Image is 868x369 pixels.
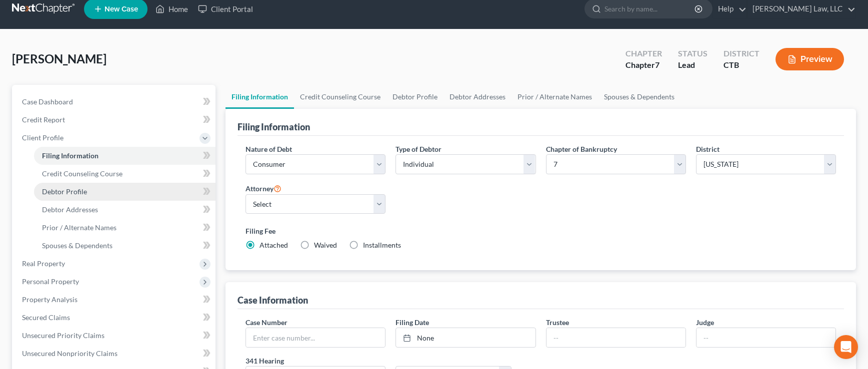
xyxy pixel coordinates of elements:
span: Credit Report [22,115,65,124]
span: Credit Counseling Course [42,169,122,178]
a: Spouses & Dependents [598,85,680,109]
a: Debtor Profile [386,85,443,109]
label: Filing Fee [245,226,836,236]
input: Enter case number... [246,328,385,347]
label: Trustee [546,317,569,328]
div: Case Information [237,294,308,306]
label: Attorney [245,182,281,194]
span: Unsecured Priority Claims [22,331,104,340]
a: Secured Claims [14,309,215,327]
a: None [396,328,535,347]
span: Installments [363,241,401,249]
span: Secured Claims [22,313,70,322]
a: Unsecured Nonpriority Claims [14,345,215,363]
label: Type of Debtor [395,144,441,154]
span: 7 [655,60,659,69]
span: Debtor Addresses [42,205,98,214]
label: Nature of Debt [245,144,292,154]
a: Spouses & Dependents [34,237,215,255]
label: Filing Date [395,317,429,328]
span: Client Profile [22,133,63,142]
input: -- [546,328,685,347]
a: Debtor Addresses [443,85,511,109]
label: District [696,144,719,154]
span: Case Dashboard [22,97,73,106]
span: Prior / Alternate Names [42,223,116,232]
a: Debtor Addresses [34,201,215,219]
a: Debtor Profile [34,183,215,201]
span: Attached [259,241,288,249]
a: Filing Information [34,147,215,165]
a: Filing Information [225,85,294,109]
div: CTB [723,59,759,71]
span: Waived [314,241,337,249]
a: Case Dashboard [14,93,215,111]
span: Real Property [22,259,65,268]
span: Filing Information [42,151,98,160]
a: Prior / Alternate Names [511,85,598,109]
label: Judge [696,317,714,328]
label: 341 Hearing [240,356,541,366]
label: Chapter of Bankruptcy [546,144,617,154]
span: [PERSON_NAME] [12,51,106,66]
div: District [723,48,759,59]
label: Case Number [245,317,287,328]
span: Personal Property [22,277,79,286]
span: New Case [104,5,138,13]
span: Unsecured Nonpriority Claims [22,349,117,358]
a: Property Analysis [14,291,215,309]
div: Chapter [625,48,662,59]
a: Credit Report [14,111,215,129]
div: Lead [678,59,707,71]
div: Filing Information [237,121,310,133]
a: Credit Counseling Course [294,85,386,109]
input: -- [696,328,835,347]
a: Credit Counseling Course [34,165,215,183]
a: Unsecured Priority Claims [14,327,215,345]
div: Open Intercom Messenger [834,335,858,359]
span: Debtor Profile [42,187,87,196]
button: Preview [775,48,844,70]
span: Spouses & Dependents [42,241,112,250]
a: Prior / Alternate Names [34,219,215,237]
span: Property Analysis [22,295,77,304]
div: Chapter [625,59,662,71]
div: Status [678,48,707,59]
